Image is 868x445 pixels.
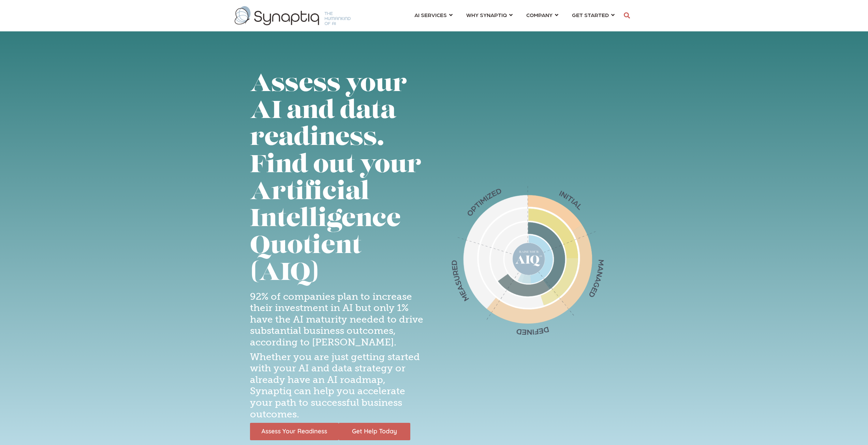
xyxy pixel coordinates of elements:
[526,12,553,18] span: COMPANY
[572,9,615,21] a: GET STARTED
[526,9,558,21] a: COMPANY
[250,351,429,420] h4: Whether you are just getting started with your AI and data strategy or already have an AI roadmap...
[408,3,621,28] nav: menu
[414,9,453,21] a: AI SERVICES
[235,6,351,25] img: synaptiq logo-1
[414,12,447,18] span: AI SERVICES
[250,291,429,348] h4: 92% of companies plan to increase their investment in AI but only 1% have the AI maturity needed ...
[250,423,339,440] img: Assess Your Readiness
[572,12,609,18] span: GET STARTED
[466,12,507,18] span: WHY SYNAPTIQ
[339,423,410,440] img: Get Help Today
[439,184,618,335] img: AIQ-Wheel_nolegend-tinified
[250,72,429,288] h1: Assess your AI and data readiness. Find out your Artificial Intelligence Quotient (AIQ)
[466,9,513,21] a: WHY SYNAPTIQ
